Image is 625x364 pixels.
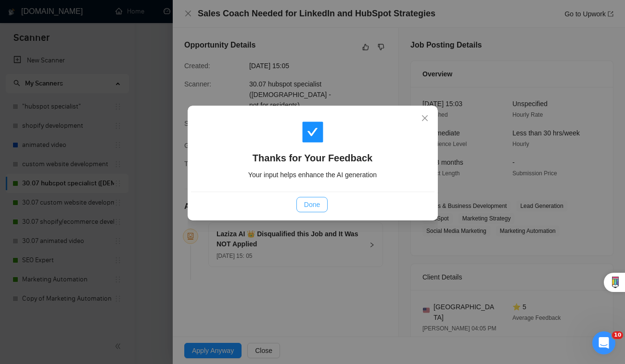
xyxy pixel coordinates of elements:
[421,114,429,122] span: close
[301,121,324,144] span: check-square
[612,331,623,339] span: 10
[248,171,377,179] span: Your input helps enhance the AI generation
[296,197,328,212] button: Done
[203,151,423,165] h4: Thanks for Your Feedback
[592,331,615,354] iframe: Intercom live chat
[412,106,438,132] button: Close
[304,199,320,210] span: Done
